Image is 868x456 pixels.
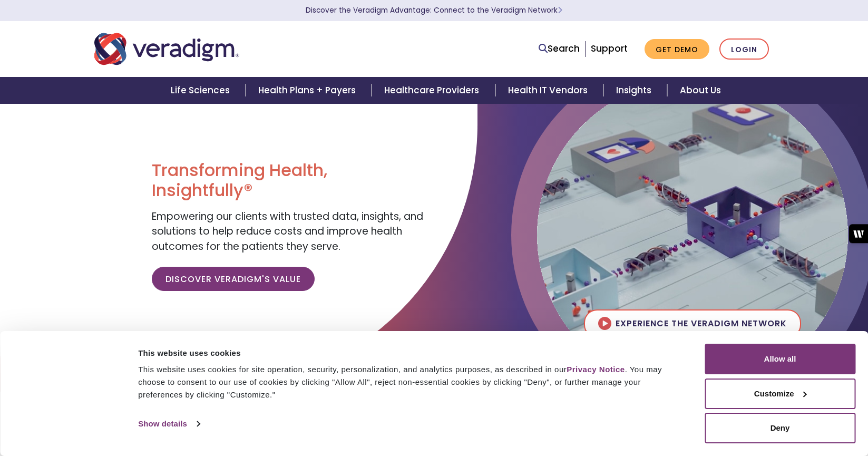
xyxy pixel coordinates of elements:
[558,5,562,15] span: Learn More
[152,267,315,291] a: Discover Veradigm's Value
[645,39,709,60] a: Get Demo
[138,347,681,360] div: This website uses cookies
[719,38,769,60] a: Login
[705,413,855,443] button: Deny
[152,160,426,201] h1: Transforming Health, Insightfully®
[539,42,580,56] a: Search
[705,379,855,409] button: Customize
[567,365,625,374] a: Privacy Notice
[138,363,681,401] div: This website uses cookies for site operation, security, personalization, and analytics purposes, ...
[591,42,628,55] a: Support
[372,77,495,104] a: Healthcare Providers
[667,77,734,104] a: About Us
[705,344,855,374] button: Allow all
[138,416,199,432] a: Show details
[94,32,239,66] img: Veradigm logo
[603,77,667,104] a: Insights
[306,5,562,15] a: Discover the Veradigm Advantage: Connect to the Veradigm NetworkLearn More
[158,77,246,104] a: Life Sciences
[495,77,603,104] a: Health IT Vendors
[152,209,423,254] span: Empowering our clients with trusted data, insights, and solutions to help reduce costs and improv...
[246,77,372,104] a: Health Plans + Payers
